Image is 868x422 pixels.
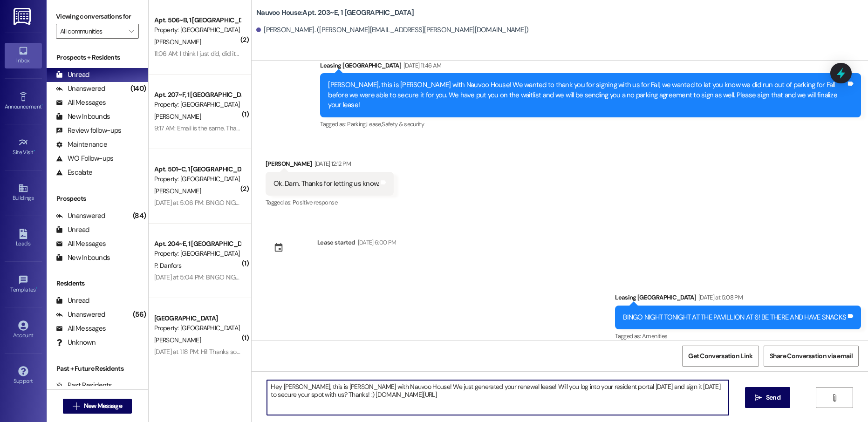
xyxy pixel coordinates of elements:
div: Unanswered [56,84,105,94]
span: • [34,148,35,154]
button: Send [745,387,790,408]
span: [PERSON_NAME] [154,38,201,46]
div: Review follow-ups [56,126,121,136]
div: Escalate [56,168,92,177]
i:  [755,394,762,402]
span: P. Danfors [154,261,181,270]
a: Support [5,363,42,388]
img: ResiDesk Logo [14,8,33,25]
div: Apt. 204~E, 1 [GEOGRAPHIC_DATA] [154,239,240,249]
b: Nauvoo House: Apt. 203~E, 1 [GEOGRAPHIC_DATA] [256,8,414,18]
div: Unanswered [56,310,105,320]
div: [PERSON_NAME] [266,159,394,172]
div: WO Follow-ups [56,154,113,163]
div: Maintenance [56,140,107,150]
div: New Inbounds [56,253,110,263]
div: [DATE] at 1:18 PM: Hi! Thanks so much it should be signed! [154,347,308,356]
div: Property: [GEOGRAPHIC_DATA] [154,100,240,109]
button: New Message [63,399,132,414]
span: Get Conversation Link [688,351,752,361]
a: Account [5,318,42,343]
div: [PERSON_NAME]. ([PERSON_NAME][EMAIL_ADDRESS][PERSON_NAME][DOMAIN_NAME]) [256,25,528,35]
span: • [41,102,43,109]
input: All communities [60,24,124,39]
span: • [36,285,37,292]
span: Send [766,393,780,402]
div: Past + Future Residents [47,364,148,374]
div: All Messages [56,98,106,108]
div: BINGO NIGHT TONIGHT AT THE PAVILLION AT 6! BE THERE AND HAVE SNACKS [623,313,846,322]
div: Property: [GEOGRAPHIC_DATA] [154,323,240,333]
div: [DATE] 6:00 PM [355,238,396,247]
div: [PERSON_NAME], this is [PERSON_NAME] with Nauvoo House! We wanted to thank you for signing with u... [328,80,846,110]
div: [DATE] 11:46 AM [401,61,441,70]
a: Site Visit • [5,135,42,160]
div: Unknown [56,338,96,347]
div: Prospects [47,194,148,204]
div: All Messages [56,324,106,334]
div: (84) [130,209,148,223]
div: Property: [GEOGRAPHIC_DATA] [154,174,240,184]
button: Share Conversation via email [764,346,859,367]
a: Templates • [5,272,42,297]
div: 9:17 AM: Email is the same. Thank you! [154,124,255,132]
div: New Inbounds [56,112,110,122]
div: Apt. 501~C, 1 [GEOGRAPHIC_DATA] [154,164,240,174]
span: Safety & security [382,120,424,128]
div: (56) [130,307,148,322]
span: [PERSON_NAME] [154,187,201,195]
div: Unanswered [56,211,105,221]
div: Leasing [GEOGRAPHIC_DATA] [320,61,861,74]
span: [PERSON_NAME] [154,336,201,344]
textarea: Hey [PERSON_NAME], this is [PERSON_NAME] with Nauvoo House! We just generated your renewal lease!... [267,380,728,415]
div: Property: [GEOGRAPHIC_DATA] [154,25,240,35]
div: Unread [56,225,89,235]
div: Ok. Darn. Thanks for letting us know. [273,179,379,189]
div: Residents [47,279,148,288]
div: [DATE] at 5:04 PM: BINGO NIGHT TONIGHT AT THE PAVILLION AT 6! BE THERE AND HAVE SNACKS [154,273,418,281]
div: All Messages [56,239,106,249]
div: Tagged as: [615,329,861,343]
span: Lease , [366,120,382,128]
a: Leads [5,226,42,251]
span: [PERSON_NAME] [154,112,201,121]
div: Unread [56,296,89,306]
span: Share Conversation via email [770,351,853,361]
div: [GEOGRAPHIC_DATA] [154,313,240,323]
div: Property: [GEOGRAPHIC_DATA] [154,249,240,259]
div: [DATE] at 5:06 PM: BINGO NIGHT TONIGHT AT THE PAVILLION AT 6! BE THERE AND HAVE SNACKS [154,198,418,207]
span: Positive response [293,198,337,206]
div: Leasing [GEOGRAPHIC_DATA] [615,293,861,306]
a: Buildings [5,180,42,205]
div: (140) [128,82,148,96]
div: Apt. 207~F, 1 [GEOGRAPHIC_DATA] [154,90,240,100]
button: Get Conversation Link [682,346,759,367]
div: 11:06 AM: I think I just did, did it work on your end?? [154,49,290,58]
div: Unread [56,70,89,80]
div: Lease started [317,238,355,247]
div: [DATE] 12:12 PM [312,159,351,169]
div: Past Residents [56,381,112,390]
i:  [73,402,80,410]
a: Inbox [5,43,42,68]
div: Tagged as: [320,117,861,131]
span: New Message [84,401,122,411]
div: [DATE] at 5:08 PM [696,293,743,302]
div: Apt. 506~B, 1 [GEOGRAPHIC_DATA] [154,15,240,25]
div: Prospects + Residents [47,53,148,62]
i:  [129,27,134,35]
span: Parking , [347,120,366,128]
span: Amenities [642,332,667,340]
div: Tagged as: [266,196,394,209]
i:  [831,394,838,402]
label: Viewing conversations for [56,9,139,24]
